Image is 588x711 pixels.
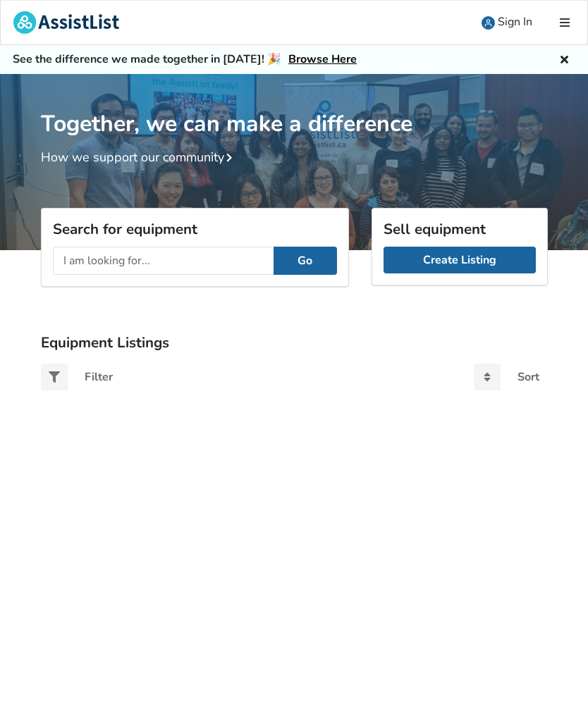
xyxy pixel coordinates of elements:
img: assistlist-logo [13,11,119,34]
h5: See the difference we made together in [DATE]! 🎉 [13,52,357,67]
a: Browse Here [288,51,357,67]
h1: Together, we can make a difference [41,74,548,138]
h3: Equipment Listings [41,333,548,352]
a: How we support our community [41,149,238,166]
h3: Search for equipment [53,220,337,238]
span: Sign In [498,14,532,30]
div: Filter [85,371,113,383]
a: user icon Sign In [469,1,545,44]
input: I am looking for... [53,247,274,275]
img: user icon [482,16,495,30]
h3: Sell equipment [384,220,536,238]
button: Go [274,247,337,275]
a: Create Listing [384,247,536,273]
div: Sort [517,371,539,383]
